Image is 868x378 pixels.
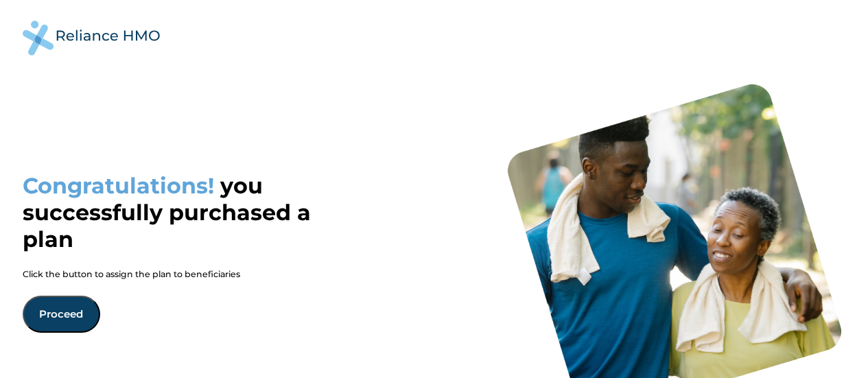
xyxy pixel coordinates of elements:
h1: you successfully purchased a plan [23,172,338,252]
p: Click the button to assign the plan to beneficiaries [23,269,338,279]
button: Proceed [23,296,100,333]
img: logo [23,21,160,56]
span: Congratulations! [23,172,214,199]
